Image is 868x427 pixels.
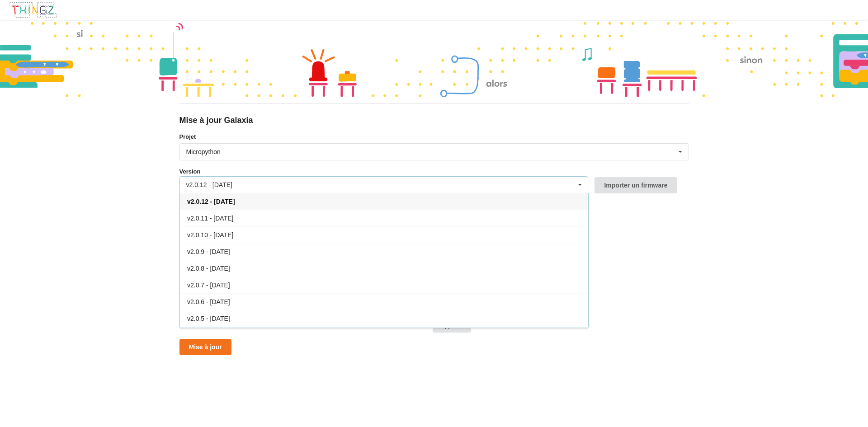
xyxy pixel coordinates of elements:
div: v2.0.12 - [DATE] [186,182,232,188]
div: Micropython [186,149,221,155]
div: Mise à jour Galaxia [179,115,689,126]
span: v2.0.11 - [DATE] [187,215,233,222]
label: Projet [179,132,689,141]
span: v2.0.7 - [DATE] [187,282,230,289]
button: Importer un firmware [594,177,677,193]
span: v2.0.6 - [DATE] [187,298,230,305]
span: v2.0.12 - [DATE] [187,198,235,205]
span: v2.0.5 - [DATE] [187,315,230,322]
span: v2.0.9 - [DATE] [187,248,230,255]
span: v2.0.10 - [DATE] [187,231,233,239]
span: v2.0.8 - [DATE] [187,265,230,272]
label: Version [179,167,201,176]
button: Mise à jour [179,339,231,355]
img: thingz_logo.png [9,1,57,19]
